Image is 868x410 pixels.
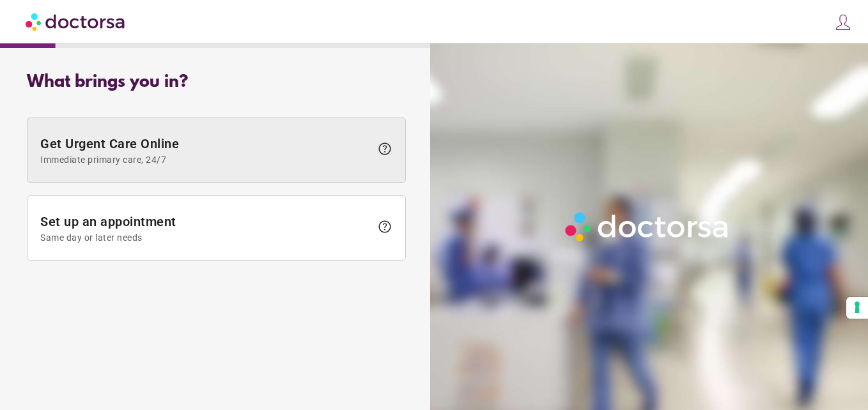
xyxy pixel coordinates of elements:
div: What brings you in? [27,73,406,92]
span: help [377,219,392,234]
img: Logo-Doctorsa-trans-White-partial-flat.png [561,208,734,247]
span: help [377,141,392,156]
span: Get Urgent Care Online [40,136,371,165]
span: Immediate primary care, 24/7 [40,155,371,165]
img: icons8-customer-100.png [834,13,852,31]
span: Set up an appointment [40,214,371,243]
img: Doctorsa.com [26,7,127,36]
span: Same day or later needs [40,232,371,243]
button: Your consent preferences for tracking technologies [846,297,868,319]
